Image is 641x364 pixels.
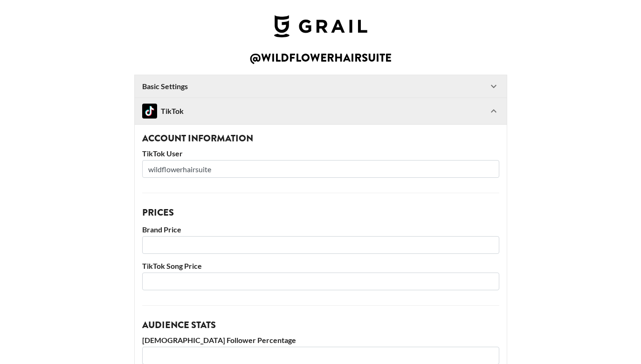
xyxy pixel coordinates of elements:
div: TikTokTikTok [135,98,507,124]
label: Brand Price [142,225,499,234]
h3: Account Information [142,134,499,143]
label: TikTok Song Price [142,261,499,271]
strong: Basic Settings [142,82,188,91]
div: Basic Settings [135,75,507,98]
img: Grail Talent Logo [274,15,367,37]
label: [DEMOGRAPHIC_DATA] Follower Percentage [142,336,499,345]
h2: @ wildflowerhairsuite [250,52,392,63]
h3: Prices [142,208,499,217]
img: TikTok [142,104,157,119]
h3: Audience Stats [142,321,499,330]
label: TikTok User [142,149,499,158]
div: TikTok [142,104,184,119]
